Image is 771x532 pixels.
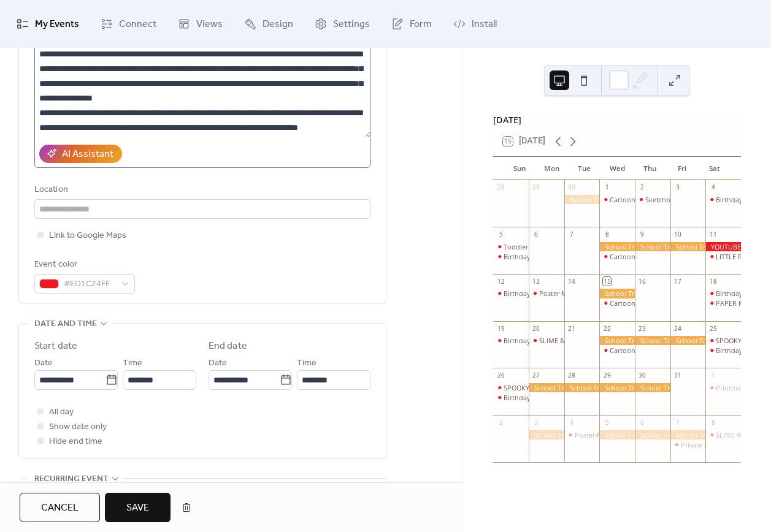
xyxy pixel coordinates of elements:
div: Cartooning Workshop 4:30-6:00pm [610,346,719,355]
span: Views [196,15,223,34]
button: AI Assistant [39,145,122,163]
div: 23 [638,324,646,333]
span: Connect [119,15,156,34]
span: Link to Google Maps [49,229,126,243]
div: 6 [532,230,540,238]
div: School Trip 10am-12pm [635,383,670,392]
span: My Events [35,15,79,34]
div: 27 [532,371,540,380]
div: School Trip 10am-12pm [599,289,635,298]
div: Toddler Workshop 9:30-11:00am [504,242,605,251]
div: 22 [603,324,612,333]
div: 3 [673,183,682,192]
div: School Trip 10am-12pm [564,195,600,204]
div: Sat [699,157,731,180]
div: Event color [34,257,132,272]
a: Install [444,5,506,43]
div: 29 [532,183,540,192]
div: School Trip 10am-12pm [599,336,635,345]
div: 4 [709,183,718,192]
div: 2 [497,419,505,427]
div: SPOOKY TODDLER WORKSHOP 9:30-11:00am [493,383,529,392]
div: School Trip 10:00am-12:00pm [635,430,670,439]
div: Start date [34,339,77,354]
div: 21 [567,324,576,333]
div: Poster-Making Workshop 4:00-6:00pm [529,289,564,298]
div: [DATE] [493,113,741,127]
div: Birthday 3:30-5:30pm [493,289,529,298]
div: Sketchbook Making Workshop 10:30am-12:30pm [635,195,670,204]
div: 6 [638,419,646,427]
div: Cartooning Workshop 4:30-6:00pm [610,252,719,261]
div: Cartooning Workshop 4:30-6:00pm [599,298,635,308]
div: 29 [603,371,612,380]
div: Fri [666,157,699,180]
div: 30 [567,183,576,192]
div: Cartooning Workshop 4:30-6:00pm [610,195,719,204]
div: Poster-Making Workshop 10:30am-12:00pm [575,430,712,439]
div: 31 [673,371,682,380]
div: Birthday 3:00-5:00pm [504,393,570,402]
div: 3 [532,419,540,427]
div: YOUTUBE LIVE 9:30am [705,242,741,251]
div: SPOOKY TODDLER WORKSHOP 9:30-11:00am [504,383,643,392]
div: Birthday 3:30-5:30pm [504,289,570,298]
span: Time [123,356,142,371]
div: 5 [497,230,505,238]
div: 18 [709,277,718,286]
div: 30 [638,371,646,380]
div: Poster-Making Workshop 10:30am-12:00pm [564,430,600,439]
div: 25 [709,324,718,333]
span: Hide end time [49,435,102,449]
div: Private Event 6:00-8:00pm [670,440,706,449]
div: Cartooning Workshop 4:30-6:00pm [599,252,635,261]
div: School Trip 10am-12pm [670,336,706,345]
span: Date and time [34,317,97,332]
div: School Trip 10am-12pm [564,383,600,392]
div: School Trip 10:00am-12:00pm [670,430,706,439]
div: Tue [568,157,600,180]
div: 13 [532,277,540,286]
div: Birthday 3:30-5:30pm [493,336,529,345]
div: Birthday 2:30-4:30pm [504,252,570,261]
div: 19 [497,324,505,333]
div: Birthday 11-1pm [716,289,767,298]
div: Private Event 6:00-8:00pm [681,440,761,449]
span: Recurring event [34,472,109,487]
a: Design [235,5,302,43]
button: Cancel [20,493,100,522]
div: Thu [634,157,666,180]
span: Settings [333,15,370,34]
div: AI Assistant [62,147,113,162]
div: 17 [673,277,682,286]
div: 24 [673,324,682,333]
div: School Trip 10am-12pm [599,383,635,392]
span: Show date only [49,420,107,435]
span: Time [297,356,316,371]
div: Birthday 2:30-4:30pm [493,252,529,261]
span: Save [126,501,149,515]
div: 28 [567,371,576,380]
span: Cancel [41,501,79,515]
div: 8 [603,230,612,238]
div: Birthday 1-3pm [716,195,764,204]
span: Install [472,15,497,34]
div: 15 [603,277,612,286]
div: Mon [535,157,568,180]
div: LITTLE PULP RE:OPENING “DOODLE/PIZZA” PARTY [705,252,741,261]
div: 12 [497,277,505,286]
div: Cartooning Workshop 4:30-6:00pm [599,195,635,204]
div: 2 [638,183,646,192]
span: All day [49,405,74,420]
div: 7 [567,230,576,238]
div: 28 [497,183,505,192]
div: Printmaking Workshop 10:30am-12:00pm [705,383,741,392]
div: Cartooning Workshop 4:30-6:00pm [610,298,719,308]
div: School Trip 10am-12pm [599,242,635,251]
div: School Trip 10am-12pm [635,336,670,345]
span: #ED1C24FF [64,277,115,292]
div: Toddler Workshop 9:30-11:00am [493,242,529,251]
div: 4 [567,419,576,427]
div: 5 [603,419,612,427]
